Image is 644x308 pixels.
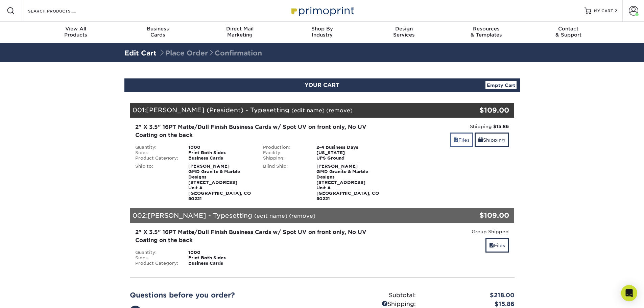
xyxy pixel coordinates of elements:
[450,105,509,115] div: $109.00
[527,22,610,43] a: Contact& Support
[117,26,199,38] div: Cards
[450,210,509,220] div: $109.00
[35,26,117,32] span: View All
[445,26,527,38] div: & Templates
[254,213,287,219] a: (edit name)
[258,164,311,202] div: Blind Ship:
[188,164,251,201] strong: [PERSON_NAME] GMD Granite & Marble Designs [STREET_ADDRESS] Unit A [GEOGRAPHIC_DATA], CO 80221
[475,133,509,147] a: Shipping
[485,238,509,253] a: Files
[326,107,353,114] a: (remove)
[281,22,363,43] a: Shop ByIndustry
[258,150,311,156] div: Facility:
[183,150,258,156] div: Print Both Sides
[27,7,93,15] input: SEARCH PRODUCTS.....
[363,26,445,38] div: Services
[527,26,610,32] span: Contact
[258,145,311,150] div: Production:
[485,81,517,89] a: Empty Cart
[130,208,450,223] div: 002:
[130,156,184,161] div: Product Category:
[311,156,386,161] div: UPS Ground
[454,137,458,143] span: files
[288,3,356,18] img: Primoprint
[316,164,379,201] strong: [PERSON_NAME] GMD Granite & Marble Designs [STREET_ADDRESS] Unit A [GEOGRAPHIC_DATA], CO 80221
[183,255,258,261] div: Print Both Sides
[130,261,184,266] div: Product Category:
[130,291,317,299] h2: Questions before you order?
[478,137,483,143] span: shipping
[291,107,325,114] a: (edit name)
[130,255,184,261] div: Sides:
[391,228,509,235] div: Group Shipped
[135,123,381,139] div: 2" X 3.5" 16PT Matte/Dull Finish Business Cards w/ Spot UV on front only, No UV Coating on the back
[183,250,258,255] div: 1000
[35,26,117,38] div: Products
[199,22,281,43] a: Direct MailMarketing
[183,261,258,266] div: Business Cards
[363,26,445,32] span: Design
[311,150,386,156] div: [US_STATE]
[117,22,199,43] a: BusinessCards
[183,145,258,150] div: 1000
[363,22,445,43] a: DesignServices
[35,22,117,43] a: View AllProducts
[258,156,311,161] div: Shipping:
[445,26,527,32] span: Resources
[130,150,184,156] div: Sides:
[130,164,184,202] div: Ship to:
[281,26,363,38] div: Industry
[305,82,339,88] span: YOUR CART
[199,26,281,38] div: Marketing
[322,291,421,300] div: Subtotal:
[199,26,281,32] span: Direct Mail
[493,124,509,129] strong: $15.86
[281,26,363,32] span: Shop By
[391,123,509,130] div: Shipping:
[489,243,494,248] span: files
[183,156,258,161] div: Business Cards
[130,145,184,150] div: Quantity:
[135,228,381,244] div: 2" X 3.5" 16PT Matte/Dull Finish Business Cards w/ Spot UV on front only, No UV Coating on the back
[594,8,613,14] span: MY CART
[615,8,617,13] span: 2
[159,49,262,57] span: Place Order Confirmation
[117,26,199,32] span: Business
[621,285,637,301] div: Open Intercom Messenger
[148,212,252,219] span: [PERSON_NAME] - Typesetting
[289,213,315,219] a: (remove)
[445,22,527,43] a: Resources& Templates
[146,106,289,114] span: [PERSON_NAME] (President) - Typesetting
[130,103,450,118] div: 001:
[527,26,610,38] div: & Support
[130,250,184,255] div: Quantity:
[421,291,520,300] div: $218.00
[311,145,386,150] div: 2-4 Business Days
[124,49,157,57] a: Edit Cart
[450,133,473,147] a: Files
